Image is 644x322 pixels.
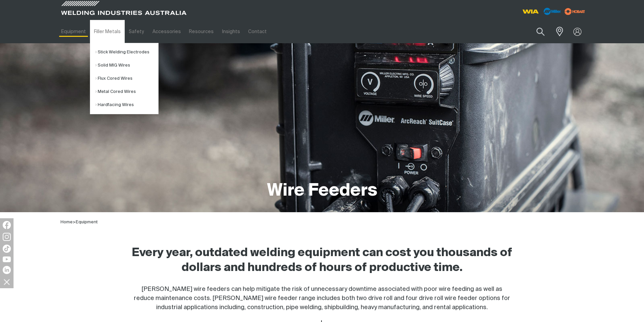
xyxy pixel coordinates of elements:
[57,20,90,43] a: Equipment
[1,276,13,288] img: hide socials
[90,43,159,114] ul: Filler Metals Submenu
[3,233,11,241] img: Instagram
[90,20,125,43] a: Filler Metals
[134,286,510,311] span: [PERSON_NAME] wire feeders can help mitigate the risk of unnecessary downtime associated with poo...
[3,221,11,229] img: Facebook
[95,85,158,98] a: Metal Cored Wires
[267,180,377,202] h1: Wire Feeders
[95,59,158,72] a: Solid MIG Wires
[218,20,244,43] a: Insights
[3,266,11,274] img: LinkedIn
[132,246,513,275] h2: Every year, outdated welding equipment can cost you thousands of dollars and hundreds of hours of...
[73,220,76,224] span: >
[95,46,158,59] a: Stick Welding Electrodes
[520,24,552,40] input: Product name or item number...
[125,20,148,43] a: Safety
[148,20,185,43] a: Accessories
[57,20,455,43] nav: Main
[76,220,98,224] a: Equipment
[95,98,158,112] a: Hardfacing Wires
[563,6,587,17] img: miller
[244,20,271,43] a: Contact
[61,220,73,224] a: Home
[185,20,218,43] a: Resources
[3,245,11,253] img: TikTok
[95,72,158,85] a: Flux Cored Wires
[529,24,552,40] button: Search products
[3,256,11,262] img: YouTube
